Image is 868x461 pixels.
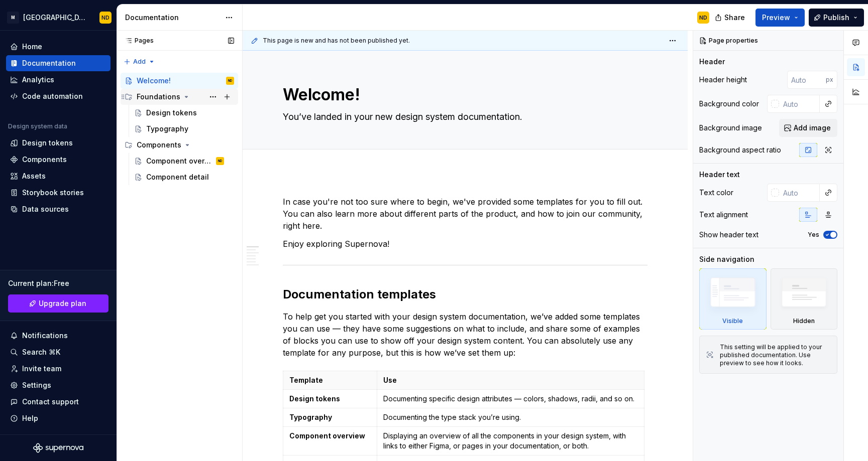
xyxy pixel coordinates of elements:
div: Hidden [793,317,815,325]
span: This page is new and has not been published yet. [263,37,410,45]
a: Welcome!ND [121,73,238,89]
svg: Supernova Logo [33,443,83,453]
a: Design tokens [6,135,111,151]
span: Publish [823,13,849,23]
p: Use [383,375,637,385]
button: Add image [779,119,837,137]
a: Storybook stories [6,185,111,201]
div: Visible [722,317,743,325]
div: Documentation [125,13,220,23]
button: Publish [809,9,864,27]
button: Help [6,410,111,426]
div: Background color [699,99,759,109]
button: Notifications [6,328,111,344]
div: ND [699,14,707,22]
div: Pages [121,37,154,45]
div: Typography [146,124,188,134]
button: M[GEOGRAPHIC_DATA]ND [2,7,115,28]
div: Header text [699,170,740,180]
button: Preview [755,9,805,27]
div: Text alignment [699,210,748,220]
div: ND [101,14,110,22]
p: Template [289,375,371,385]
button: Add [121,55,158,69]
div: Component overview [146,156,214,166]
input: Auto [787,71,826,89]
span: Upgrade plan [39,298,86,309]
div: ND [228,76,232,86]
p: Enjoy exploring Supernova! [283,238,647,250]
div: Header [699,57,725,67]
label: Yes [808,231,819,239]
textarea: You’ve landed in your new design system documentation. [281,109,645,125]
input: Auto [779,95,820,113]
div: Storybook stories [22,188,84,198]
p: Documenting specific design attributes — colors, shadows, radii, and so on. [383,394,637,404]
strong: Design tokens [289,394,340,403]
a: Components [6,151,111,168]
div: ND [218,156,222,166]
strong: Typography [289,413,332,421]
div: Visible [699,268,767,330]
a: Component overviewND [130,153,238,169]
a: Data sources [6,201,111,217]
div: Design system data [8,122,67,130]
div: Welcome! [137,76,171,86]
button: Contact support [6,394,111,410]
div: Design tokens [22,138,73,148]
div: Invite team [22,364,61,374]
h2: Documentation templates [283,286,647,302]
div: Foundations [137,92,180,102]
div: Analytics [22,75,54,85]
a: Invite team [6,361,111,377]
div: Design tokens [146,108,197,118]
div: Page tree [121,73,238,185]
button: Search ⌘K [6,344,111,360]
span: Add [133,58,146,66]
div: Header height [699,75,747,85]
a: Documentation [6,55,111,71]
button: Share [710,9,751,27]
a: Upgrade plan [8,294,108,313]
a: Home [6,39,111,55]
div: Background aspect ratio [699,145,781,155]
p: To help get you started with your design system documentation, we’ve added some templates you can... [283,311,647,359]
input: Auto [779,184,820,202]
div: Component detail [146,172,209,182]
div: Side navigation [699,254,754,264]
a: Settings [6,377,111,393]
div: Documentation [22,58,76,68]
strong: Component overview [289,431,365,440]
div: Show header text [699,230,758,240]
span: Preview [762,13,790,23]
div: Code automation [22,91,83,101]
a: Analytics [6,72,111,88]
a: Design tokens [130,105,238,121]
a: Typography [130,121,238,137]
div: Text color [699,188,733,198]
div: Notifications [22,331,68,341]
p: In case you're not too sure where to begin, we've provided some templates for you to fill out. Yo... [283,196,647,232]
div: Data sources [22,204,69,214]
div: Foundations [121,89,238,105]
span: Share [724,13,745,23]
div: Current plan : Free [8,278,108,288]
div: [GEOGRAPHIC_DATA] [23,13,87,23]
a: Component detail [130,169,238,185]
p: px [826,76,833,84]
p: Documenting the type stack you’re using. [383,412,637,422]
div: Assets [22,171,46,181]
a: Assets [6,168,111,184]
textarea: Welcome! [281,83,645,107]
div: Help [22,413,38,423]
div: Components [121,137,238,153]
div: Background image [699,123,762,133]
div: Settings [22,380,51,390]
div: Components [137,140,181,150]
p: Displaying an overview of all the components in your design system, with links to either Figma, o... [383,431,637,451]
span: Add image [794,123,831,133]
div: Home [22,42,42,52]
div: Contact support [22,397,79,407]
div: Hidden [771,268,838,330]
